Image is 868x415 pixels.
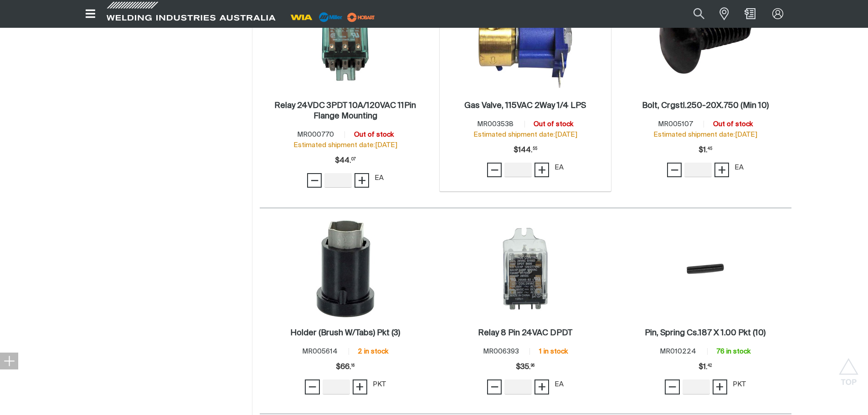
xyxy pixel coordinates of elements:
input: Product name or item number... [672,4,714,24]
span: + [538,162,546,178]
span: − [490,379,499,395]
span: − [670,162,679,178]
div: EA [734,163,744,173]
span: 1 in stock [539,348,568,355]
span: Estimated shipment date: [DATE] [293,142,397,149]
span: MR003538 [477,121,514,128]
h2: Gas Valve, 115VAC 2Way 1/4 LPS [464,102,586,110]
a: Relay 8 Pin 24VAC DPDT [478,328,572,338]
span: $144. [514,141,537,159]
button: Scroll to top [838,358,859,379]
a: Holder (Brush W/Tabs) Pkt (3) [290,328,400,338]
a: Relay 24VDC 3PDT 10A/120VAC 11Pin Flange Mounting [264,101,427,122]
img: hide socials [4,355,15,366]
h2: Relay 8 Pin 24VAC DPDT [478,329,572,337]
a: Gas Valve, 115VAC 2Way 1/4 LPS [464,101,586,111]
sup: 55 [533,147,537,151]
h2: Pin, Spring Cs.187 X 1.00 Pkt (10) [645,329,765,337]
div: EA [555,163,564,173]
img: Holder (Brush W/Tabs) Pkt (3) [316,220,375,318]
div: Price [514,141,537,159]
span: $44. [335,152,356,170]
span: $1. [699,141,712,159]
div: EA [555,379,564,390]
span: Out of stock [713,121,753,128]
sup: 45 [708,147,712,151]
a: Bolt, Crgstl.250-20X.750 (Min 10) [642,101,769,111]
h2: Holder (Brush W/Tabs) Pkt (3) [290,329,400,337]
span: Out of stock [534,121,573,128]
div: PKT [373,379,386,390]
span: + [718,162,726,178]
div: Price [699,358,712,376]
span: $35. [516,358,534,376]
a: Pin, Spring Cs.187 X 1.00 Pkt (10) [645,328,765,338]
span: $66. [336,358,354,376]
sup: 16 [351,364,354,368]
a: miller [344,14,378,20]
span: − [308,379,317,395]
span: Estimated shipment date: [DATE] [653,131,757,138]
span: Out of stock [354,131,394,138]
img: Relay 8 Pin 24VAC DPDT [477,220,574,318]
h2: Relay 24VDC 3PDT 10A/120VAC 11Pin Flange Mounting [274,102,416,120]
div: Price [699,141,712,159]
span: MR005107 [658,121,693,128]
sup: 42 [708,364,712,368]
span: + [715,379,724,395]
div: EA [375,173,384,184]
span: 76 in stock [716,348,750,355]
span: − [310,173,319,188]
div: Price [336,358,354,376]
span: + [538,379,546,395]
span: Estimated shipment date: [DATE] [473,131,577,138]
button: Search products [683,4,714,24]
sup: 96 [531,364,534,368]
img: Pin, Spring Cs.187 X 1.00 Pkt (10) [657,220,754,318]
a: Shopping cart (0 product(s)) [743,8,757,19]
span: + [355,379,364,395]
span: 2 in stock [358,348,388,355]
span: MR010224 [660,348,696,355]
span: MR006393 [483,348,519,355]
img: miller [344,10,378,24]
span: + [358,173,366,188]
span: − [668,379,677,395]
sup: 07 [351,158,356,161]
div: PKT [733,379,746,390]
div: Price [335,152,356,170]
div: Price [516,358,534,376]
span: $1. [699,358,712,376]
h2: Bolt, Crgstl.250-20X.750 (Min 10) [642,102,769,110]
span: − [490,162,499,178]
span: MR005614 [302,348,338,355]
span: MR000770 [297,131,334,138]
